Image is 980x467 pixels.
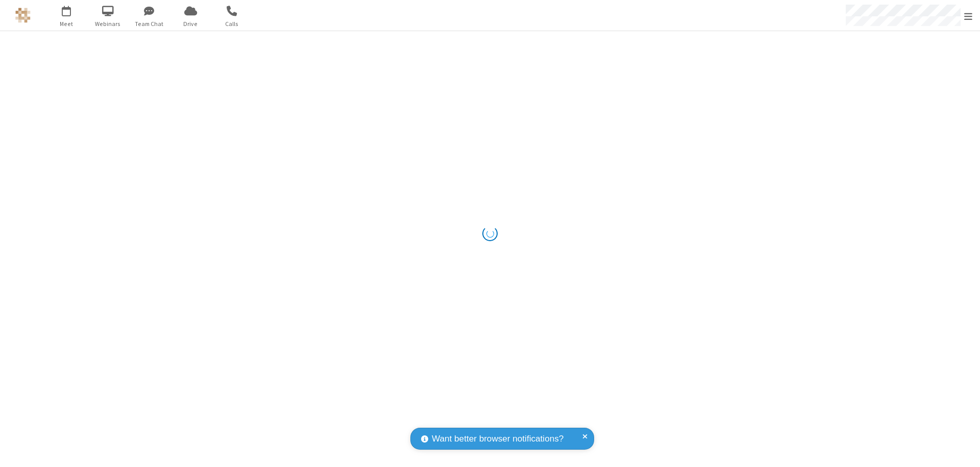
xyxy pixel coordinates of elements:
[47,19,86,29] span: Meet
[15,8,31,23] img: QA Selenium DO NOT DELETE OR CHANGE
[171,19,210,29] span: Drive
[130,19,168,29] span: Team Chat
[432,432,563,446] span: Want better browser notifications?
[213,19,251,29] span: Calls
[89,19,127,29] span: Webinars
